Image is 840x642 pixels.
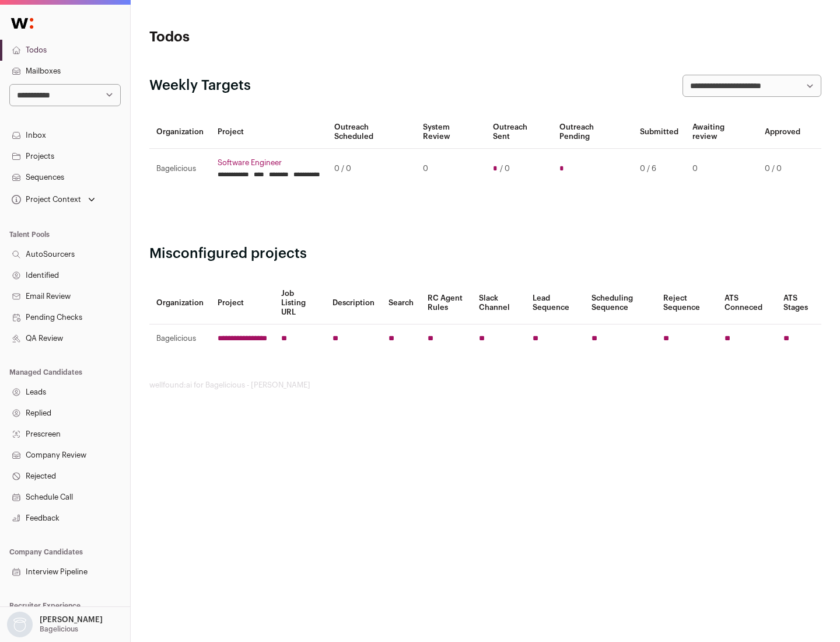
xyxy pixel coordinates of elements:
[7,612,33,637] img: nopic.png
[776,282,821,325] th: ATS Stages
[421,282,471,325] th: RC Agent Rules
[9,195,81,204] div: Project Context
[472,282,526,325] th: Slack Channel
[149,116,211,149] th: Organization
[5,612,105,637] button: Open dropdown
[149,282,211,325] th: Organization
[416,116,485,149] th: System Review
[758,149,807,189] td: 0 / 0
[416,149,485,189] td: 0
[149,325,211,353] td: Bagelicious
[633,116,685,149] th: Submitted
[5,12,40,35] img: Wellfound
[211,282,274,325] th: Project
[633,149,685,189] td: 0 / 6
[758,116,807,149] th: Approved
[500,164,510,173] span: / 0
[149,76,251,95] h2: Weekly Targets
[40,624,78,634] p: Bagelicious
[9,191,97,208] button: Open dropdown
[717,282,776,325] th: ATS Conneced
[552,116,632,149] th: Outreach Pending
[211,116,327,149] th: Project
[526,282,584,325] th: Lead Sequence
[656,282,718,325] th: Reject Sequence
[584,282,656,325] th: Scheduling Sequence
[325,282,381,325] th: Description
[149,28,373,47] h1: Todos
[685,149,758,189] td: 0
[40,615,103,624] p: [PERSON_NAME]
[327,116,416,149] th: Outreach Scheduled
[149,149,211,189] td: Bagelicious
[486,116,553,149] th: Outreach Sent
[149,381,821,390] footer: wellfound:ai for Bagelicious - [PERSON_NAME]
[149,245,821,263] h2: Misconfigured projects
[274,282,325,325] th: Job Listing URL
[218,158,320,168] a: Software Engineer
[327,149,416,189] td: 0 / 0
[381,282,421,325] th: Search
[685,116,758,149] th: Awaiting review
